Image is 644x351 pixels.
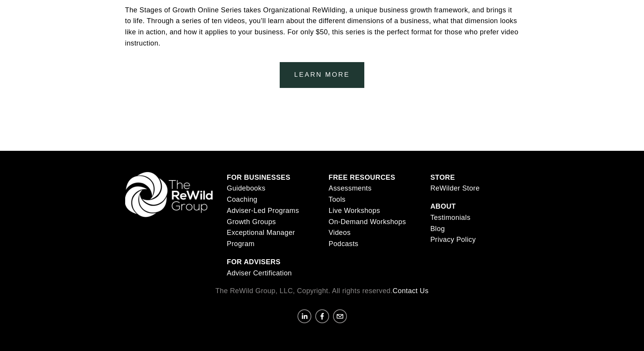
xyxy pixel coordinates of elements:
a: Facebook [315,309,329,323]
a: FOR BUSINESSES [227,172,291,183]
p: The Stages of Growth Online Series takes Organizational ReWilding, a unique business growth frame... [125,5,519,49]
a: Testimonials [430,212,471,223]
a: Live Workshops [328,205,380,216]
strong: FOR BUSINESSES [227,174,291,181]
span: Growth Groups [227,218,276,226]
span: Exceptional Manager Program [227,229,295,248]
a: Lindsay Hanzlik [297,309,311,323]
a: Growth Groups [227,216,276,228]
strong: FREE RESOURCES [328,174,395,181]
strong: FOR ADVISERS [227,258,280,266]
a: Tools [328,194,345,205]
a: Assessments [328,183,371,194]
a: Contact Us [393,285,428,297]
strong: STORE [430,174,455,181]
a: Blog [430,223,445,235]
a: Privacy Policy [430,234,476,245]
a: Learn more [280,62,365,88]
a: FREE RESOURCES [328,172,395,183]
a: Podcasts [328,238,358,250]
a: Coaching [227,194,257,205]
a: STORE [430,172,455,183]
p: The ReWild Group, LLC, Copyright. All rights reserved. [125,285,519,297]
a: Adviser Certification [227,268,292,279]
a: ABOUT [430,201,456,212]
a: On-Demand Workshops [328,216,406,228]
a: communicate@rewildgroup.com [333,309,347,323]
a: Videos [328,227,350,238]
a: FOR ADVISERS [227,256,280,268]
a: ReWilder Store [430,183,480,194]
strong: ABOUT [430,202,456,210]
a: Adviser-Led Programs [227,205,299,216]
a: Guidebooks [227,183,265,194]
a: Exceptional Manager Program [227,227,315,250]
